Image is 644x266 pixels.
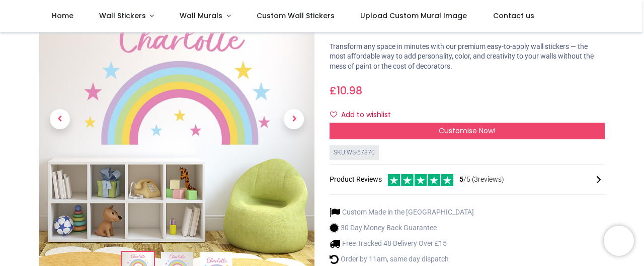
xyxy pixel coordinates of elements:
[360,11,467,21] span: Upload Custom Mural Image
[330,145,379,160] div: SKU: WS-57870
[330,254,474,264] li: Order by 11am, same day dispatch
[330,238,474,249] li: Free Tracked 48 Delivery Over £15
[284,109,304,129] span: Next
[330,111,337,118] i: Add to wishlist
[39,35,80,203] a: Previous
[50,109,70,129] span: Previous
[330,223,474,233] li: 30 Day Money Back Guarantee
[459,175,504,185] span: /5 ( 3 reviews)
[330,42,605,72] p: Transform any space in minutes with our premium easy-to-apply wall stickers — the most affordable...
[439,126,496,136] span: Customise Now!
[330,83,362,98] span: £
[330,207,474,218] li: Custom Made in the [GEOGRAPHIC_DATA]
[337,83,362,98] span: 10.98
[459,175,463,183] span: 5
[604,226,634,256] iframe: Brevo live chat
[330,107,399,124] button: Add to wishlistAdd to wishlist
[273,35,314,203] a: Next
[99,11,146,21] span: Wall Stickers
[493,11,534,21] span: Contact us
[330,173,605,186] div: Product Reviews
[180,11,222,21] span: Wall Murals
[52,11,73,21] span: Home
[257,11,335,21] span: Custom Wall Stickers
